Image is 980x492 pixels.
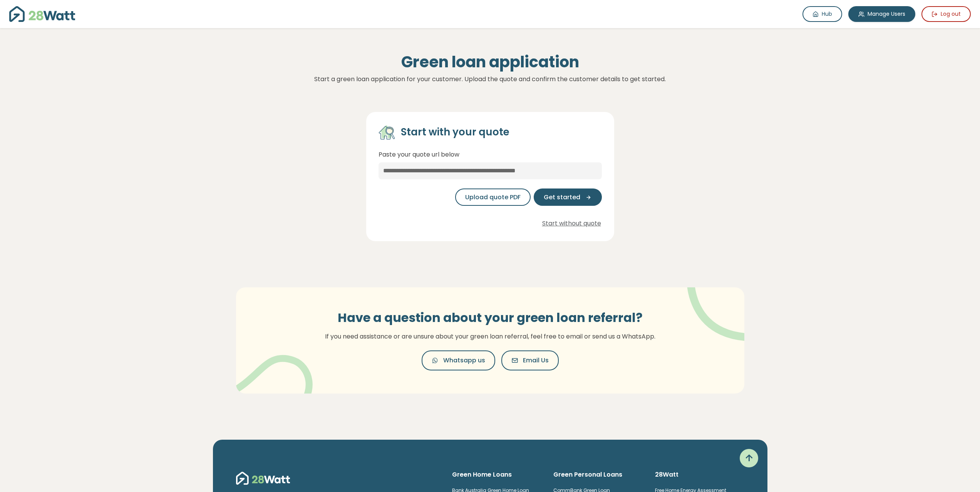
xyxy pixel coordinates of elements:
span: Whatsapp us [443,356,485,365]
a: Hub [802,6,842,22]
button: Email Us [501,350,559,370]
p: If you need assistance or are unsure about your green loan referral, feel free to email or send u... [315,332,665,342]
img: 28Watt [9,6,75,22]
p: Paste your quote url below [379,150,602,160]
button: Log out [921,6,971,22]
p: Start a green loan application for your customer. Upload the quote and confirm the customer detai... [227,74,754,84]
a: Manage Users [848,6,915,22]
h1: Green loan application [227,53,754,71]
span: Get started [544,193,580,202]
h6: Green Home Loans [452,470,541,479]
span: Upload quote PDF [465,193,521,202]
h4: Start with your quote [401,126,509,139]
img: 28Watt [236,470,290,486]
img: vector [667,266,767,341]
button: Start without quote [541,218,602,229]
button: Upload quote PDF [455,188,531,206]
h6: Green Personal Loans [553,470,643,479]
button: Get started [534,188,602,206]
h3: Have a question about your green loan referral? [315,310,665,325]
button: Whatsapp us [422,350,495,370]
h6: 28Watt [655,470,744,479]
img: vector [231,335,313,412]
span: Email Us [523,356,549,365]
